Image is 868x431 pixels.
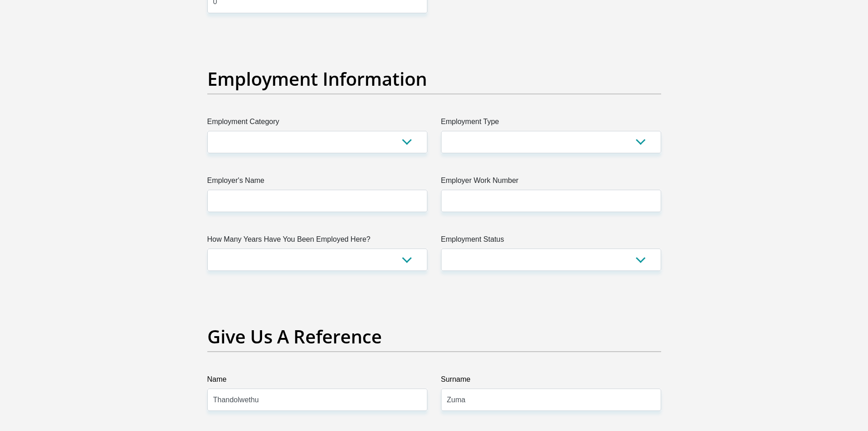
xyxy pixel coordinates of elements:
[207,175,427,190] label: Employer's Name
[207,389,427,411] input: Name
[441,175,661,190] label: Employer Work Number
[207,68,661,90] h2: Employment Information
[207,190,427,212] input: Employer's Name
[207,326,661,348] h2: Give Us A Reference
[207,374,427,389] label: Name
[207,116,427,131] label: Employment Category
[207,234,427,249] label: How Many Years Have You Been Employed Here?
[441,389,661,411] input: Surname
[441,190,661,212] input: Employer Work Number
[441,116,661,131] label: Employment Type
[441,374,661,389] label: Surname
[441,234,661,249] label: Employment Status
